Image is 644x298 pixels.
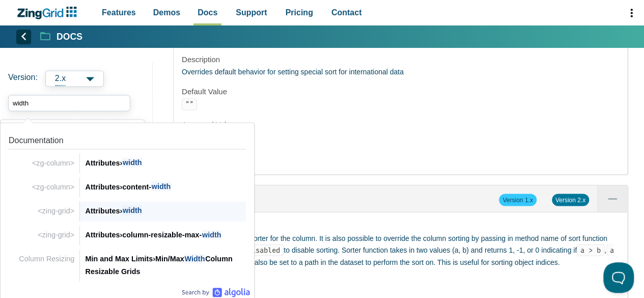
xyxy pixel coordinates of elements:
[184,254,205,263] span: Width
[120,206,122,214] span: ›
[19,254,74,262] span: Column Resizing
[16,7,82,19] a: ZingChart Logo. Click to return to the homepage
[120,182,122,191] span: ›
[5,127,250,173] a: Link to the result
[182,98,197,110] code: ""
[120,158,122,167] span: ›
[153,254,155,262] span: ›
[182,87,619,97] h4: Default Value
[57,33,82,42] strong: Docs
[85,204,246,216] div: Attributes
[85,228,246,240] div: Attributes column-resizable-max-
[5,246,250,282] a: Link to the result
[182,55,619,65] h4: Description
[5,173,250,197] a: Link to the result
[38,230,74,238] span: <zing-grid>
[182,287,250,297] div: Search by
[331,6,362,19] span: Contact
[499,194,536,206] span: Version 1.x
[120,230,122,238] span: ›
[603,262,634,293] iframe: Toggle Customer Support
[9,136,64,144] span: Documentation
[122,205,142,215] span: width
[153,6,180,19] span: Demos
[32,182,74,191] span: <zg-column>
[577,244,604,256] code: a > b
[202,230,221,239] span: width
[236,6,267,19] span: Support
[85,156,246,169] div: Attributes
[85,252,246,277] div: Min and Max Limits Min/Max Column Resizable Grids
[38,206,74,214] span: <zing-grid>
[182,277,619,287] h4: Default Value
[552,194,589,206] span: Version 2.x
[5,197,250,221] a: Link to the result
[8,95,130,111] input: search input
[182,119,619,129] h4: Accepted Values
[182,287,250,297] a: Algolia
[102,6,136,19] span: Features
[32,158,74,167] span: <zg-column>
[182,153,619,165] a: Demo
[182,221,619,231] h4: Description
[8,70,145,87] label: Versions
[151,181,171,191] span: width
[85,180,246,193] div: Attributes content-
[5,222,250,246] a: Link to the result
[122,157,142,167] span: width
[244,244,284,256] code: disabled
[8,70,38,87] span: Version:
[40,31,82,43] a: Docs
[286,6,313,19] span: Pricing
[182,66,619,78] p: Overrides default behavior for setting special sort for international data
[198,6,217,19] span: Docs
[182,232,619,268] p: Overrides the default sorter for the column. It is also possible to override the column sorting b...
